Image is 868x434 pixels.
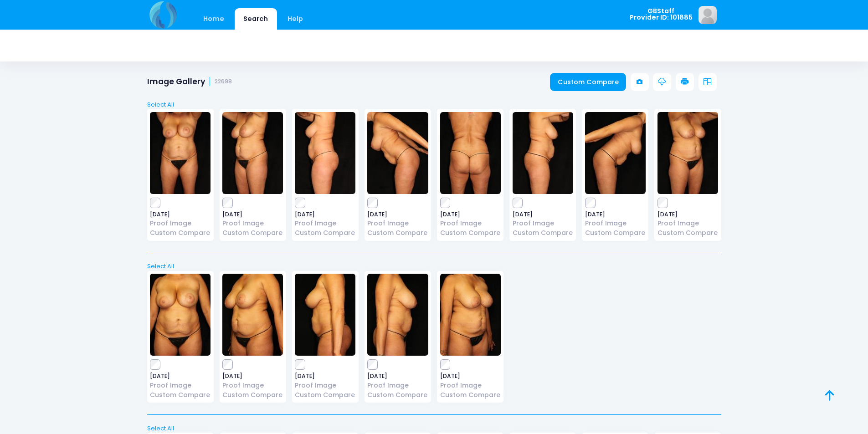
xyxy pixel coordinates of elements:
[585,219,646,228] a: Proof Image
[440,390,501,400] a: Custom Compare
[222,381,283,390] a: Proof Image
[657,219,718,228] a: Proof Image
[513,219,573,228] a: Proof Image
[367,112,428,194] img: image
[144,100,724,109] a: Select All
[585,212,646,217] span: [DATE]
[147,77,232,87] h1: Image Gallery
[222,274,283,356] img: image
[585,112,646,194] img: image
[222,112,283,194] img: image
[367,228,428,238] a: Custom Compare
[144,262,724,271] a: Select All
[278,8,312,30] a: Help
[215,78,232,85] small: 22698
[657,112,718,194] img: image
[150,228,211,238] a: Custom Compare
[295,112,355,194] img: image
[630,8,693,21] span: GBStaff Provider ID: 101885
[550,73,626,91] a: Custom Compare
[367,274,428,356] img: image
[699,6,717,24] img: image
[295,381,355,390] a: Proof Image
[513,228,573,238] a: Custom Compare
[222,219,283,228] a: Proof Image
[222,212,283,217] span: [DATE]
[367,390,428,400] a: Custom Compare
[235,8,277,30] a: Search
[295,219,355,228] a: Proof Image
[222,228,283,238] a: Custom Compare
[657,212,718,217] span: [DATE]
[222,373,283,379] span: [DATE]
[150,373,211,379] span: [DATE]
[440,228,501,238] a: Custom Compare
[150,212,211,217] span: [DATE]
[150,112,211,194] img: image
[585,228,646,238] a: Custom Compare
[367,381,428,390] a: Proof Image
[657,228,718,238] a: Custom Compare
[150,219,211,228] a: Proof Image
[367,373,428,379] span: [DATE]
[513,212,573,217] span: [DATE]
[440,381,501,390] a: Proof Image
[150,390,211,400] a: Custom Compare
[295,212,355,217] span: [DATE]
[440,219,501,228] a: Proof Image
[222,390,283,400] a: Custom Compare
[440,373,501,379] span: [DATE]
[295,390,355,400] a: Custom Compare
[150,381,211,390] a: Proof Image
[295,373,355,379] span: [DATE]
[440,112,501,194] img: image
[150,274,211,356] img: image
[367,212,428,217] span: [DATE]
[440,212,501,217] span: [DATE]
[440,274,501,356] img: image
[367,219,428,228] a: Proof Image
[295,274,355,356] img: image
[144,424,724,433] a: Select All
[295,228,355,238] a: Custom Compare
[195,8,233,30] a: Home
[513,112,573,194] img: image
